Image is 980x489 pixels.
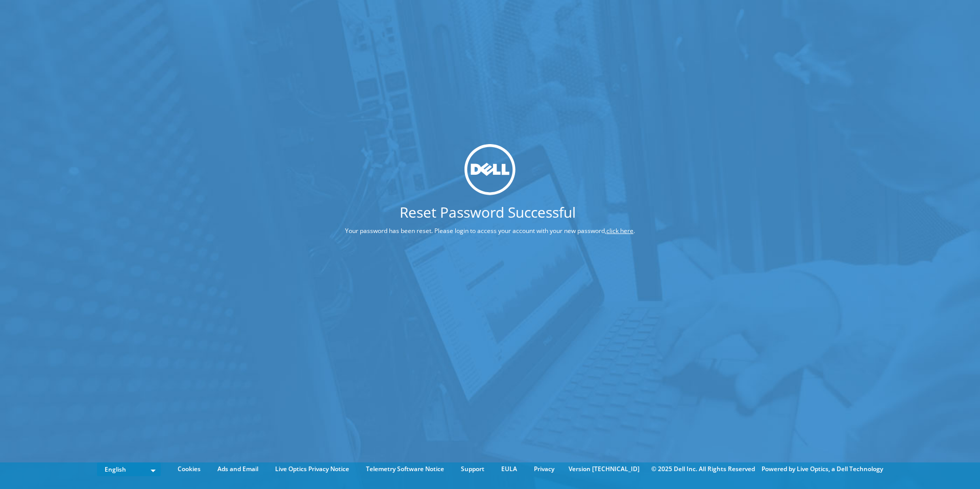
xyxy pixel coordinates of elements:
[563,463,645,475] li: Version [TECHNICAL_ID]
[464,144,516,195] img: dell_svg_logo.svg
[210,463,266,475] a: Ads and Email
[646,463,760,475] li: © 2025 Dell Inc. All Rights Reserved
[606,226,633,235] a: click here
[267,463,357,475] a: Live Optics Privacy Notice
[307,225,673,236] p: Your password has been reset. Please login to access your account with your new password, .
[762,463,883,475] li: Powered by Live Optics, a Dell Technology
[526,463,562,475] a: Privacy
[453,463,492,475] a: Support
[494,463,525,475] a: EULA
[307,204,668,219] h1: Reset Password Successful
[358,463,452,475] a: Telemetry Software Notice
[170,463,208,475] a: Cookies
